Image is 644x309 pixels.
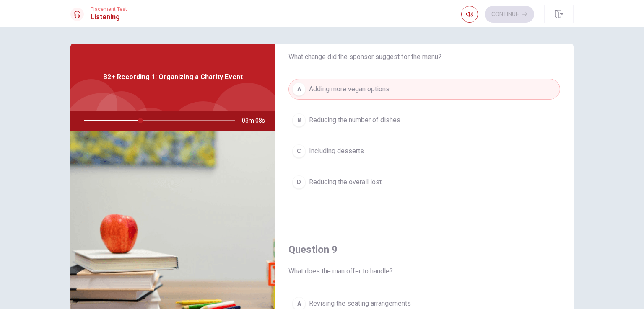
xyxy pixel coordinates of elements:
button: DReducing the overall lost [288,172,560,193]
h4: Question 9 [288,243,560,256]
div: D [292,175,306,189]
div: B [292,113,306,127]
span: Revising the seating arrangements [309,299,411,309]
span: Reducing the number of dishes [309,115,400,125]
div: C [292,144,306,158]
span: Placement Test [91,6,127,12]
span: What does the man offer to handle? [288,266,560,276]
span: 03m 08s [242,111,272,131]
button: BReducing the number of dishes [288,110,560,131]
span: What change did the sponsor suggest for the menu? [288,52,560,62]
div: A [292,82,306,96]
button: CIncluding desserts [288,141,560,162]
button: AAdding more vegan options [288,79,560,100]
h1: Listening [91,12,127,22]
span: Adding more vegan options [309,84,390,94]
span: Including desserts [309,146,364,156]
span: Reducing the overall lost [309,177,382,187]
span: B2+ Recording 1: Organizing a Charity Event [103,72,243,82]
